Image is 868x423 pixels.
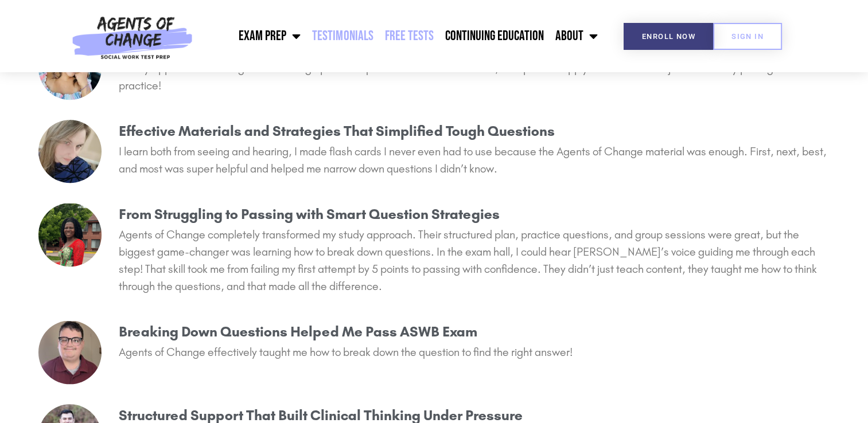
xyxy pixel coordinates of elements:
a: Enroll Now [624,23,714,50]
p: I learn both from seeing and hearing, I made flash cards I never even had to use because the Agen... [119,143,830,177]
a: Continuing Education [439,22,549,50]
h3: From Struggling to Passing with Smart Question Strategies [119,203,830,226]
a: SIGN IN [713,23,782,50]
h3: Breaking Down Questions Helped Me Pass ASWB Exam [119,320,830,343]
span: Enroll Now [642,33,695,40]
a: About [549,22,603,50]
span: SIGN IN [731,33,764,40]
p: Agents of Change effectively taught me how to break down the question to find the right answer! [119,343,830,361]
a: Testimonials [306,22,379,50]
p: I really appreciated the Agents of Change practice questions after each lecture, it helped me app... [119,60,830,94]
nav: Menu [198,22,604,50]
p: Agents of Change completely transformed my study approach. Their structured plan, practice questi... [119,226,830,295]
a: Exam Prep [233,22,306,50]
h3: Effective Materials and Strategies That Simplified Tough Questions [119,120,830,143]
a: Free Tests [379,22,439,50]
